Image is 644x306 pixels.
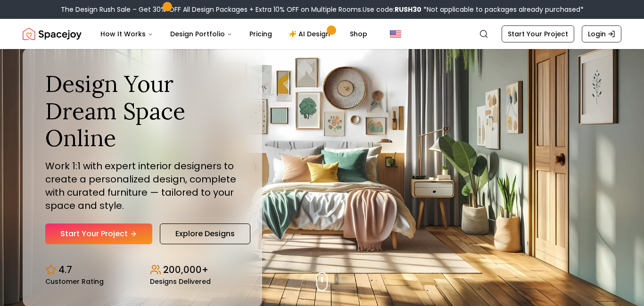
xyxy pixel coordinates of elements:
[163,25,240,43] button: Design Portfolio
[23,25,82,43] img: Spacejoy Logo
[45,70,239,152] h1: Design Your Dream Space Online
[45,223,152,244] a: Start Your Project
[45,278,104,285] small: Customer Rating
[281,25,340,43] a: AI Design
[582,25,621,42] a: Login
[23,25,82,43] a: Spacejoy
[363,5,421,14] span: Use code:
[390,28,401,40] img: United States
[160,223,250,244] a: Explore Designs
[242,25,280,43] a: Pricing
[395,5,421,14] b: RUSH30
[45,256,239,285] div: Design stats
[45,159,239,212] p: Work 1:1 with expert interior designers to create a personalized design, complete with curated fu...
[61,5,584,14] div: The Design Rush Sale – Get 30% OFF All Design Packages + Extra 10% OFF on Multiple Rooms.
[150,278,211,285] small: Designs Delivered
[342,25,375,43] a: Shop
[93,25,375,43] nav: Main
[421,5,584,14] span: *Not applicable to packages already purchased*
[58,263,72,276] p: 4.7
[502,25,574,42] a: Start Your Project
[23,19,621,49] nav: Global
[93,25,161,43] button: How It Works
[163,263,208,276] p: 200,000+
